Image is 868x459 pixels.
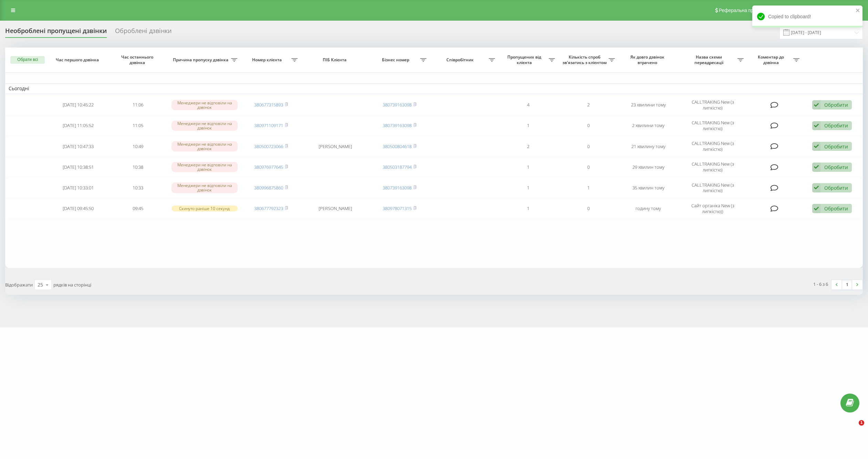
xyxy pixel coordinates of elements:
div: Copied to clipboard! [752,6,862,28]
div: Оброблені дзвінки [115,27,172,38]
a: 380503187794 [383,164,412,170]
div: Менеджери не відповіли на дзвінок [172,121,237,131]
span: 1 [859,420,864,426]
td: [PERSON_NAME] [301,137,370,156]
span: Час останнього дзвінка [114,54,162,65]
a: 380739163098 [383,185,412,191]
td: годину тому [618,199,678,218]
td: Сьогодні [5,83,863,94]
div: Обробити [824,102,848,108]
a: 380500804618 [383,143,412,149]
span: ПІБ Клієнта [308,57,363,63]
td: [DATE] 11:05:52 [48,116,108,135]
button: Обрати всі [10,56,45,64]
td: 0 [558,137,618,156]
td: [DATE] 10:33:01 [48,178,108,197]
td: CALLTRAKING New (з липкістю) [679,116,747,135]
span: Кількість спроб зв'язатись з клієнтом [562,54,609,65]
div: Необроблені пропущені дзвінки [5,27,107,38]
div: Менеджери не відповіли на дзвінок [172,162,237,172]
a: 380500723066 [254,143,283,149]
td: CALLTRAKING New (з липкістю) [679,178,747,197]
td: 1 [498,199,558,218]
span: Причина пропуску дзвінка [172,57,231,63]
div: Менеджери не відповіли на дзвінок [172,182,237,193]
div: Скинуто раніше 10 секунд [172,206,237,211]
td: CALLTRAKING New (з липкістю) [679,95,747,115]
td: CALLTRAKING New (з липкістю) [679,157,747,177]
button: close [856,8,860,14]
div: Менеджери не відповіли на дзвінок [172,100,237,110]
span: Номер клієнта [245,57,291,63]
span: Відображати [5,282,33,288]
span: Співробітник [433,57,489,63]
td: [DATE] 10:47:33 [48,137,108,156]
div: 1 - 6 з 6 [813,281,828,288]
td: 1 [558,178,618,197]
td: 11:05 [108,116,168,135]
td: 0 [558,116,618,135]
td: [DATE] 09:45:50 [48,199,108,218]
td: 1 [498,157,558,177]
span: Як довго дзвінок втрачено [624,54,672,65]
div: Менеджери не відповіли на дзвінок [172,141,237,152]
td: 1 [498,116,558,135]
td: 35 хвилин тому [618,178,678,197]
td: 29 хвилин тому [618,157,678,177]
td: [DATE] 10:45:22 [48,95,108,115]
span: Пропущених від клієнта [502,54,549,65]
td: 4 [498,95,558,115]
div: Обробити [824,185,848,191]
a: 380996875860 [254,185,283,191]
a: 380976977645 [254,164,283,170]
span: Бізнес номер [373,57,420,63]
div: Обробити [824,143,848,150]
span: рядків на сторінці [53,282,91,288]
a: 380739163098 [383,122,412,128]
a: 380677792323 [254,205,283,211]
iframe: Intercom live chat [845,420,861,437]
td: 1 [498,178,558,197]
div: 25 [38,281,43,288]
a: 1 [842,280,852,290]
td: 23 хвилини тому [618,95,678,115]
td: 09:45 [108,199,168,218]
a: 380971109171 [254,122,283,128]
td: 10:38 [108,157,168,177]
a: 380677315893 [254,102,283,108]
td: CALLTRAKING New (з липкістю) [679,137,747,156]
div: Обробити [824,122,848,129]
td: 11:06 [108,95,168,115]
td: [DATE] 10:38:51 [48,157,108,177]
span: Назва схеми переадресації [682,54,737,65]
td: 10:33 [108,178,168,197]
td: 0 [558,157,618,177]
td: 2 [498,137,558,156]
div: Обробити [824,205,848,212]
td: [PERSON_NAME] [301,199,370,218]
a: 380978071315 [383,205,412,211]
td: Сайт органіка New (з липкістю)) [679,199,747,218]
td: 10:49 [108,137,168,156]
td: 2 хвилини тому [618,116,678,135]
span: Час першого дзвінка [54,57,102,63]
span: Коментар до дзвінка [751,54,793,65]
div: Обробити [824,164,848,170]
span: Реферальна програма [719,8,769,13]
td: 0 [558,199,618,218]
a: 380739163098 [383,102,412,108]
td: 2 [558,95,618,115]
td: 21 хвилину тому [618,137,678,156]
